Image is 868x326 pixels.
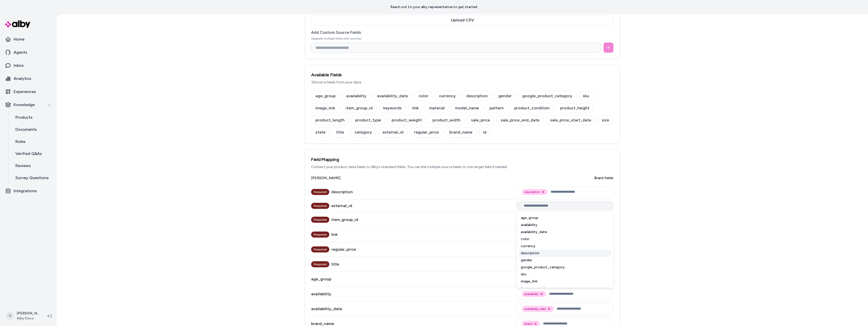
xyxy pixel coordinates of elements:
div: age_group [519,214,611,221]
button: Knowledge [2,99,55,111]
div: link [331,232,338,238]
a: Inbox [2,59,55,72]
div: product_type [351,115,385,125]
div: product_height [556,103,594,113]
p: Experiences [14,89,36,95]
button: Remove description option [541,190,545,194]
div: item_group_id [519,285,611,292]
div: description [331,189,353,195]
div: sale_price_start_date [546,115,595,125]
a: Documents [10,123,55,136]
div: pattern [485,103,508,113]
div: size [598,115,613,125]
div: Required [311,217,329,223]
div: title [331,261,339,267]
span: V [6,312,14,320]
p: 33 source fields from your data [311,80,613,85]
div: external_id [378,127,408,137]
div: Required [311,203,329,209]
div: availability_date [311,306,342,312]
div: title [332,127,348,137]
p: Agents [14,49,27,55]
p: Verified Q&As [15,151,42,157]
span: brand [524,322,532,326]
p: Home [14,36,24,42]
a: Experiences [2,86,55,98]
p: Analytics [14,76,31,82]
div: description [519,250,611,257]
div: image_link [519,278,611,285]
span: Brand fields [594,176,613,181]
p: Documents [15,126,37,133]
div: google_product_category [519,264,611,271]
div: availability [342,91,371,101]
div: availability [311,291,331,297]
div: image_link [311,103,339,113]
a: Verified Q&As [10,148,55,160]
span: availability_date [524,307,546,311]
div: Required [311,232,329,238]
p: Separate multiple fields with commas [311,37,613,41]
img: alby Logo [5,20,30,28]
p: Reviews [15,163,31,169]
div: keywords [379,103,406,113]
div: material [425,103,449,113]
div: gender [494,91,516,101]
span: Alby Devs [17,316,39,321]
div: brand_name [445,127,477,137]
label: Add Custom Source Fields [311,30,361,35]
div: Required [311,189,329,195]
a: Integrations [2,185,55,197]
div: age_group [311,276,331,282]
p: Reach out to your alby representative to get started. [390,5,478,10]
p: Survey Questions [15,175,49,181]
div: regular_price [410,127,443,137]
div: availability_date [519,229,611,236]
div: description [462,91,492,101]
div: product_length [311,115,349,125]
div: item_group_id [331,217,358,223]
span: description [524,190,540,194]
div: currency [435,91,460,101]
a: Analytics [2,73,55,85]
button: Remove availability option [539,292,544,296]
div: product_condition [510,103,554,113]
div: external_id [331,203,352,209]
p: Inbox [14,62,24,69]
div: age_group [311,91,340,101]
div: sale_price_end_date [496,115,544,125]
span: availability [524,292,538,296]
div: product_width [428,115,465,125]
div: sale_price [467,115,494,125]
a: Survey Questions [10,172,55,184]
div: category [350,127,376,137]
div: availability [519,221,611,229]
button: V[PERSON_NAME]Alby Devs [3,308,43,324]
div: sku [519,271,611,278]
div: gender [519,257,611,264]
button: Remove availability_date option [547,307,551,311]
a: Home [2,33,55,45]
span: [PERSON_NAME] [311,176,340,181]
div: google_product_category [518,91,577,101]
div: link [408,103,423,113]
button: Remove brand option [533,322,537,326]
a: Rules [10,136,55,148]
div: item_group_id [341,103,377,113]
div: product_weight [387,115,426,125]
div: color [414,91,433,101]
p: Integrations [14,188,37,194]
div: id [479,127,491,137]
p: Rules [15,139,25,145]
div: currency [519,243,611,250]
div: model_name [451,103,483,113]
button: Upload CSV [311,15,613,25]
a: Reviews [10,160,55,172]
p: Products [15,114,33,120]
a: Agents [2,46,55,58]
div: Required [311,261,329,267]
p: Knowledge [14,102,35,108]
div: regular_price [331,246,356,252]
p: Connect your product data fields to Alby's standard fields. You can link multiple source fields t... [311,165,613,170]
p: [PERSON_NAME] [17,311,39,316]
